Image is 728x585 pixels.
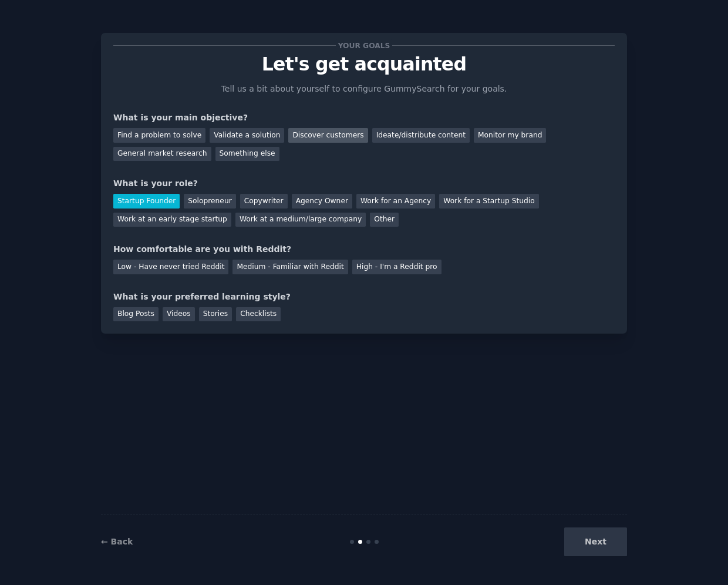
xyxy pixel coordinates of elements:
[113,54,615,75] p: Let's get acquainted
[352,260,441,274] div: High - I'm a Reddit pro
[113,177,615,190] div: What is your role?
[356,194,435,209] div: Work for an Agency
[292,194,352,209] div: Agency Owner
[235,213,366,227] div: Work at a medium/large company
[113,243,615,255] div: How comfortable are you with Reddit?
[232,260,348,274] div: Medium - Familiar with Reddit
[113,147,211,162] div: General market research
[101,537,133,546] a: ← Back
[288,128,368,143] div: Discover customers
[163,307,195,322] div: Videos
[240,194,288,209] div: Copywriter
[210,128,284,143] div: Validate a solution
[184,194,235,209] div: Solopreneur
[372,128,470,143] div: Ideate/distribute content
[113,307,159,322] div: Blog Posts
[370,213,399,227] div: Other
[113,291,615,303] div: What is your preferred learning style?
[336,39,392,52] span: Your goals
[439,194,538,209] div: Work for a Startup Studio
[113,112,615,124] div: What is your main objective?
[216,83,512,95] p: Tell us a bit about yourself to configure GummySearch for your goals.
[113,260,228,274] div: Low - Have never tried Reddit
[215,147,279,162] div: Something else
[236,307,281,322] div: Checklists
[113,194,180,209] div: Startup Founder
[199,307,232,322] div: Stories
[474,128,546,143] div: Monitor my brand
[113,128,205,143] div: Find a problem to solve
[113,213,231,227] div: Work at an early stage startup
